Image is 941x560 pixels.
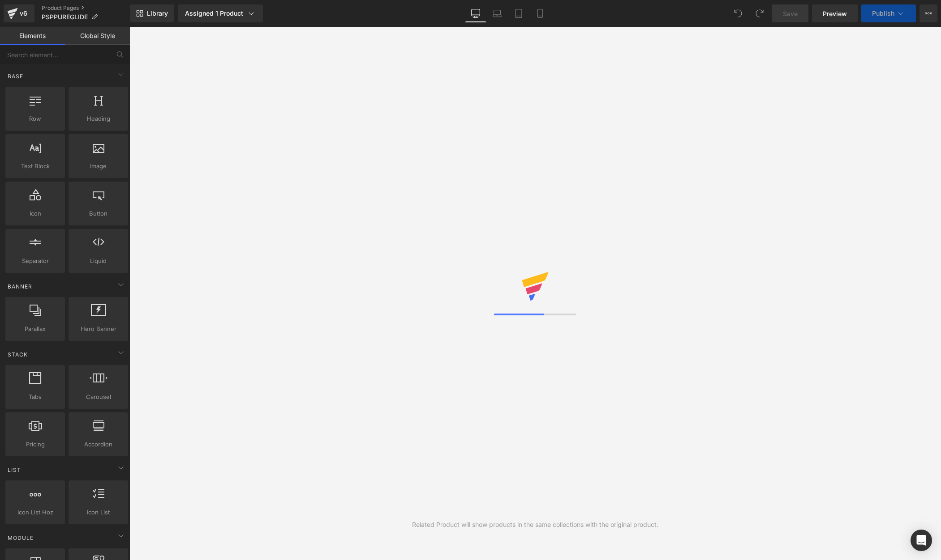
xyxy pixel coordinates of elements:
[8,440,62,449] span: Pricing
[130,4,174,22] a: New Library
[7,534,34,542] span: Module
[812,4,858,22] a: Preview
[65,27,130,45] a: Global Style
[8,392,62,402] span: Tabs
[71,440,125,449] span: Accordion
[872,10,894,17] span: Publish
[729,4,747,22] button: Undo
[71,209,125,218] span: Button
[751,4,769,22] button: Redo
[71,324,125,334] span: Hero Banner
[185,9,256,18] div: Assigned 1 Product
[486,4,508,22] a: Laptop
[861,4,916,22] button: Publish
[465,4,486,22] a: Desktop
[7,466,22,474] span: List
[7,72,24,81] span: Base
[7,282,33,291] span: Banner
[71,508,125,517] span: Icon List
[8,161,62,171] span: Text Block
[412,520,658,530] div: Related Product will show products in the same collections with the original product.
[783,9,798,18] span: Save
[920,4,937,22] button: More
[8,324,62,334] span: Parallax
[8,508,62,517] span: Icon List Hoz
[823,9,847,18] span: Preview
[42,13,88,21] span: PSPPUREGLIDE
[529,4,551,22] a: Mobile
[508,4,529,22] a: Tablet
[147,9,168,17] span: Library
[71,114,125,123] span: Heading
[71,392,125,402] span: Carousel
[8,114,62,123] span: Row
[71,161,125,171] span: Image
[911,530,932,551] div: Open Intercom Messenger
[8,209,62,218] span: Icon
[18,8,29,19] div: v6
[4,4,34,22] a: v6
[7,350,29,359] span: Stack
[71,256,125,266] span: Liquid
[42,4,130,12] a: Product Pages
[8,256,62,266] span: Separator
